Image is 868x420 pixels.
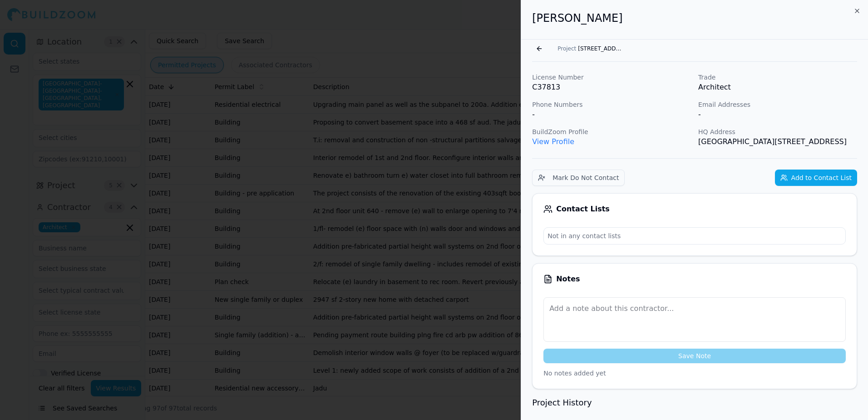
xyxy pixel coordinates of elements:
div: - [698,109,857,120]
button: Mark Do Not Contact [532,170,625,186]
p: BuildZoom Profile [532,127,691,136]
p: Architect [698,82,857,93]
p: HQ Address [698,127,857,136]
h3: Project History [532,396,857,409]
a: View Profile [532,137,574,146]
span: [STREET_ADDRESS][PERSON_NAME] [578,45,623,52]
span: Project [557,45,576,52]
p: Trade [698,73,857,82]
p: No notes added yet [543,369,846,378]
p: License Number [532,73,691,82]
p: Email Addresses [698,100,857,109]
div: Notes [543,275,846,284]
button: Project[STREET_ADDRESS][PERSON_NAME] [552,42,629,55]
p: C37813 [532,82,691,93]
button: Add to Contact List [775,170,857,186]
div: Contact Lists [543,205,846,214]
p: Phone Numbers [532,100,691,109]
div: - [532,109,691,120]
p: Not in any contact lists [544,228,845,244]
p: [GEOGRAPHIC_DATA][STREET_ADDRESS] [698,136,857,147]
h2: [PERSON_NAME] [532,11,857,25]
